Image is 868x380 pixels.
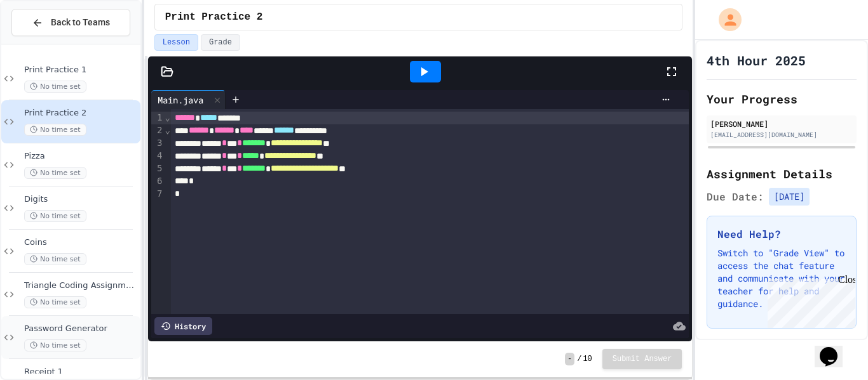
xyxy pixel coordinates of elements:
[24,124,86,136] span: No time set
[24,151,138,162] span: Pizza
[201,34,240,51] button: Grade
[5,5,88,81] div: Chat with us now!Close
[24,210,86,222] span: No time set
[705,5,745,34] div: My Account
[164,125,170,135] span: Fold line
[151,90,226,109] div: Main.java
[151,150,164,162] div: 4
[24,324,138,334] span: Password Generator
[24,296,86,308] span: No time set
[707,90,857,108] h2: Your Progress
[151,93,210,107] div: Main.java
[710,130,853,140] div: [EMAIL_ADDRESS][DOMAIN_NAME]
[24,81,86,93] span: No time set
[151,175,164,188] div: 6
[11,9,130,36] button: Back to Teams
[24,108,138,119] span: Print Practice 2
[577,354,581,364] span: /
[165,10,263,25] span: Print Practice 2
[717,226,846,242] h3: Need Help?
[613,354,672,364] span: Submit Answer
[602,349,682,369] button: Submit Answer
[151,188,164,200] div: 7
[151,112,164,124] div: 1
[151,162,164,175] div: 5
[151,124,164,137] div: 2
[24,167,86,179] span: No time set
[707,165,857,183] h2: Assignment Details
[763,274,855,328] iframe: chat widget
[154,34,198,51] button: Lesson
[24,280,138,291] span: Triangle Coding Assignment
[154,317,212,335] div: History
[24,253,86,265] span: No time set
[51,16,110,29] span: Back to Teams
[717,247,846,310] p: Switch to "Grade View" to access the chat feature and communicate with your teacher for help and ...
[565,353,574,365] span: -
[583,354,592,364] span: 10
[815,329,855,367] iframe: chat widget
[164,112,170,122] span: Fold line
[707,189,764,204] span: Due Date:
[24,367,138,377] span: Receipt 1
[151,137,164,150] div: 3
[769,188,810,206] span: [DATE]
[707,51,806,69] h1: 4th Hour 2025
[24,194,138,205] span: Digits
[24,65,138,75] span: Print Practice 1
[24,339,86,351] span: No time set
[24,237,138,248] span: Coins
[710,118,853,129] div: [PERSON_NAME]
